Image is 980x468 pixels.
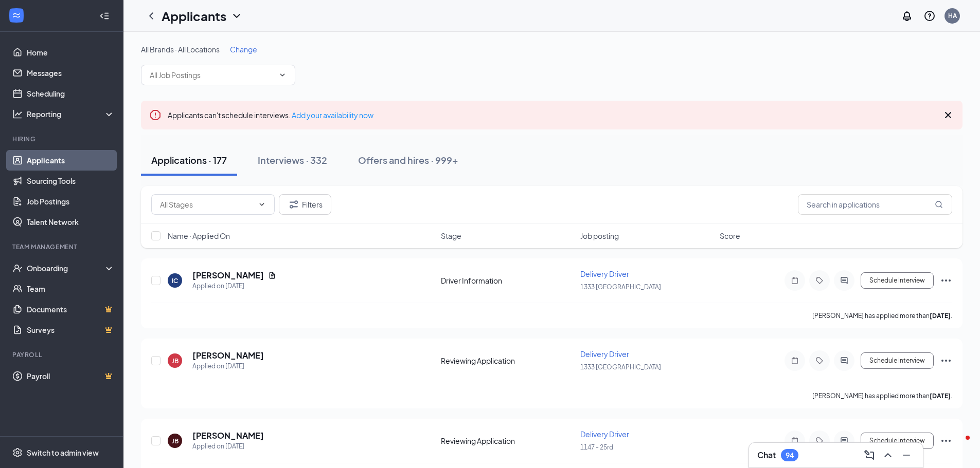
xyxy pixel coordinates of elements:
svg: UserCheck [12,263,23,273]
svg: ChevronDown [230,10,243,22]
button: Filter Filters [279,194,331,215]
svg: Ellipses [940,435,952,447]
a: PayrollCrown [27,366,115,386]
svg: Minimize [900,449,913,461]
svg: Cross [942,109,954,121]
iframe: Intercom live chat [945,433,970,458]
div: Hiring [12,135,113,143]
span: Change [230,45,257,54]
b: [DATE] [930,392,951,400]
svg: Tag [813,276,826,285]
span: Stage [441,231,461,241]
div: Applications · 177 [151,154,227,166]
button: Schedule Interview [861,272,934,289]
span: 1147 - 25rd [580,443,613,451]
div: Reviewing Application [441,355,574,366]
div: Payroll [12,350,113,359]
h3: Chat [757,450,776,461]
div: IC [172,276,178,285]
h1: Applicants [162,7,226,25]
a: Scheduling [27,83,115,104]
svg: ChevronDown [278,71,287,79]
svg: Filter [288,198,300,211]
svg: Error [149,109,162,121]
div: Applied on [DATE] [192,441,264,452]
div: 94 [786,451,794,460]
div: Applied on [DATE] [192,361,264,371]
div: JB [172,437,179,445]
span: Name · Applied On [168,231,230,241]
a: Home [27,42,115,63]
span: Delivery Driver [580,349,629,359]
svg: Document [268,271,276,279]
svg: MagnifyingGlass [935,200,943,209]
input: All Job Postings [150,69,274,81]
a: Job Postings [27,191,115,212]
div: Team Management [12,242,113,251]
button: Schedule Interview [861,352,934,369]
button: ComposeMessage [861,447,878,463]
a: Sourcing Tools [27,171,115,191]
div: Offers and hires · 999+ [358,154,458,166]
svg: Collapse [99,11,110,21]
div: HA [948,11,957,20]
svg: ChevronDown [258,200,266,209]
a: Messages [27,63,115,83]
span: Delivery Driver [580,429,629,439]
svg: ChevronUp [882,449,894,461]
svg: Note [789,437,801,445]
a: Applicants [27,150,115,171]
h5: [PERSON_NAME] [192,350,264,361]
input: All Stages [160,199,254,210]
input: Search in applications [798,194,952,215]
div: Driver Information [441,275,574,286]
svg: ActiveChat [838,357,850,365]
svg: Note [789,357,801,365]
div: Interviews · 332 [258,154,327,166]
a: Team [27,278,115,299]
a: Add your availability now [292,110,373,120]
svg: Settings [12,447,23,458]
span: Delivery Driver [580,269,629,278]
a: SurveysCrown [27,320,115,340]
svg: Note [789,276,801,285]
div: Reporting [27,109,115,119]
a: Talent Network [27,212,115,232]
span: All Brands · All Locations [141,45,220,54]
button: ChevronUp [880,447,896,463]
button: Minimize [898,447,915,463]
svg: Ellipses [940,354,952,367]
span: 1333 [GEOGRAPHIC_DATA] [580,363,661,371]
p: [PERSON_NAME] has applied more than . [812,391,952,400]
p: [PERSON_NAME] has applied more than . [812,311,952,320]
svg: Notifications [901,10,913,22]
svg: Analysis [12,109,23,119]
div: JB [172,357,179,365]
h5: [PERSON_NAME] [192,270,264,281]
svg: Ellipses [940,274,952,287]
a: DocumentsCrown [27,299,115,320]
svg: QuestionInfo [923,10,936,22]
div: Applied on [DATE] [192,281,276,291]
span: Job posting [580,231,619,241]
span: Applicants can't schedule interviews. [168,110,373,120]
span: 1333 [GEOGRAPHIC_DATA] [580,283,661,291]
svg: ActiveChat [838,276,850,285]
h5: [PERSON_NAME] [192,430,264,441]
svg: Tag [813,357,826,365]
svg: ComposeMessage [863,449,876,461]
svg: ActiveChat [838,437,850,445]
div: Reviewing Application [441,436,574,446]
div: Switch to admin view [27,447,99,458]
div: Onboarding [27,263,106,273]
b: [DATE] [930,312,951,320]
svg: Tag [813,437,826,445]
button: Schedule Interview [861,433,934,449]
span: Score [720,231,740,241]
svg: ChevronLeft [145,10,157,22]
svg: WorkstreamLogo [11,10,22,21]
